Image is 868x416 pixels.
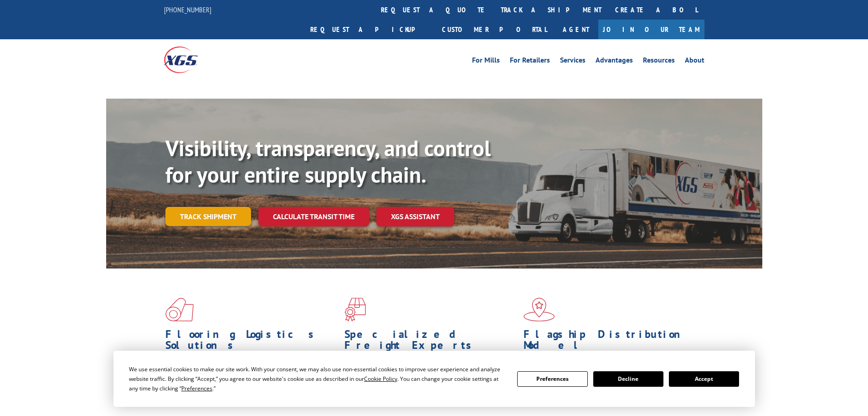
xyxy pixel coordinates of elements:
[524,329,696,355] h1: Flagship Distribution Model
[344,329,517,355] h1: Specialized Freight Experts
[685,57,704,67] a: About
[643,57,675,67] a: Resources
[524,298,555,321] img: xgs-icon-flagship-distribution-model-red
[554,20,598,39] a: Agent
[472,57,500,67] a: For Mills
[164,5,211,14] a: [PHONE_NUMBER]
[303,20,435,39] a: Request a pickup
[560,57,586,67] a: Services
[376,207,454,226] a: XGS ASSISTANT
[598,20,704,39] a: Join Our Team
[517,371,587,387] button: Preferences
[593,371,663,387] button: Decline
[596,57,633,67] a: Advantages
[258,207,369,226] a: Calculate transit time
[165,207,251,226] a: Track shipment
[510,57,550,67] a: For Retailers
[435,20,554,39] a: Customer Portal
[165,329,338,355] h1: Flooring Logistics Solutions
[669,371,739,387] button: Accept
[344,298,366,321] img: xgs-icon-focused-on-flooring-red
[129,364,506,393] div: We use essential cookies to make our site work. With your consent, we may also use non-essential ...
[165,134,491,189] b: Visibility, transparency, and control for your entire supply chain.
[113,351,755,407] div: Cookie Consent Prompt
[165,298,194,321] img: xgs-icon-total-supply-chain-intelligence-red
[364,375,397,383] span: Cookie Policy
[181,384,212,392] span: Preferences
